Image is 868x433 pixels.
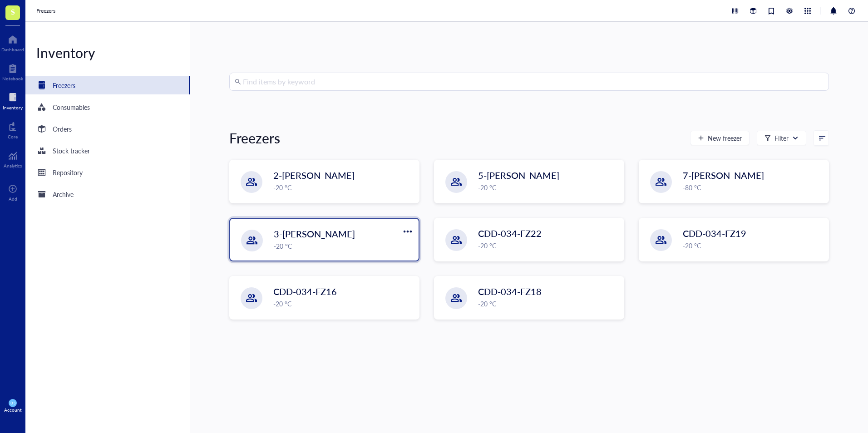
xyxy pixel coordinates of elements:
[683,169,764,182] span: 7-[PERSON_NAME]
[25,185,190,203] a: Archive
[25,76,190,94] a: Freezers
[229,129,280,147] div: Freezers
[53,189,74,199] div: Archive
[478,241,618,251] div: -20 °C
[53,167,83,177] div: Repository
[273,285,337,298] span: CDD-034-FZ16
[53,146,90,156] div: Stock tracker
[8,119,18,139] a: Core
[11,6,15,17] span: S
[3,90,23,110] a: Inventory
[25,163,190,182] a: Repository
[3,105,23,110] div: Inventory
[10,401,15,405] span: DS
[25,44,190,62] div: Inventory
[1,47,24,52] div: Dashboard
[274,227,355,240] span: 3-[PERSON_NAME]
[4,407,22,413] div: Account
[273,169,355,182] span: 2-[PERSON_NAME]
[478,299,618,309] div: -20 °C
[9,196,17,202] div: Add
[478,182,618,192] div: -20 °C
[683,182,823,192] div: -80 °C
[25,120,190,138] a: Orders
[774,133,789,143] div: Filter
[478,285,542,298] span: CDD-034-FZ18
[53,102,90,112] div: Consumables
[53,80,75,90] div: Freezers
[683,241,823,251] div: -20 °C
[478,227,542,240] span: CDD-034-FZ22
[4,163,22,168] div: Analytics
[274,241,413,251] div: -20 °C
[1,32,24,52] a: Dashboard
[708,134,742,142] span: New freezer
[25,142,190,160] a: Stock tracker
[8,134,18,139] div: Core
[2,76,23,81] div: Notebook
[25,98,190,116] a: Consumables
[273,182,414,192] div: -20 °C
[53,124,72,134] div: Orders
[4,148,22,168] a: Analytics
[683,227,746,240] span: CDD-034-FZ19
[478,169,559,182] span: 5-[PERSON_NAME]
[2,61,23,81] a: Notebook
[690,131,750,145] button: New freezer
[273,299,414,309] div: -20 °C
[36,6,57,15] a: Freezers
